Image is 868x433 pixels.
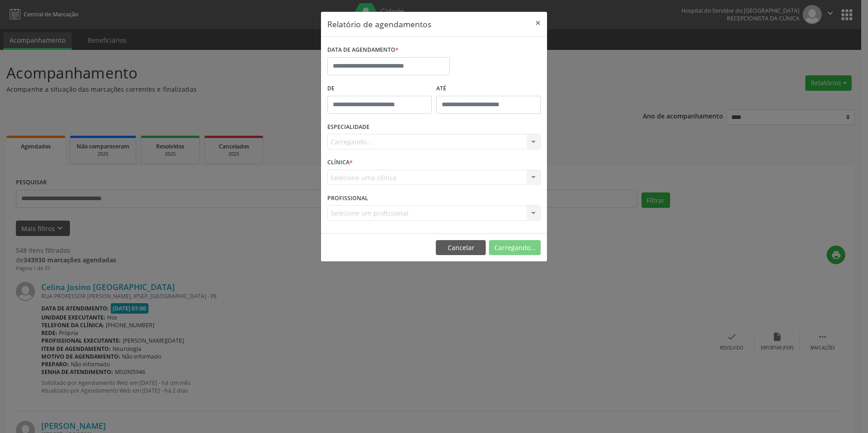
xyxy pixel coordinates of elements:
[489,240,541,256] button: Carregando...
[327,156,353,170] label: CLÍNICA
[327,191,368,205] label: PROFISSIONAL
[327,43,399,57] label: DATA DE AGENDAMENTO
[327,18,431,30] h5: Relatório de agendamentos
[327,82,432,96] label: De
[436,82,541,96] label: ATÉ
[436,240,486,256] button: Cancelar
[529,12,547,34] button: Close
[327,120,370,134] label: ESPECIALIDADE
